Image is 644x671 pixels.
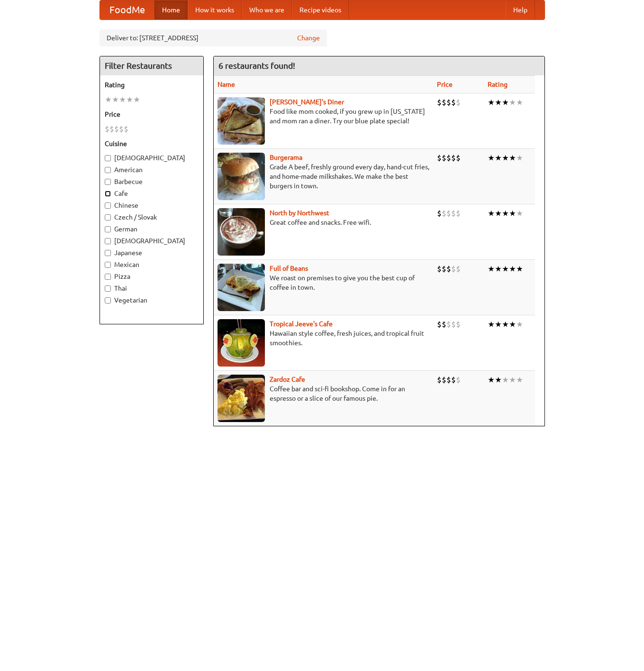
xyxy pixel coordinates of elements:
[119,94,126,105] li: ★
[270,98,344,106] a: [PERSON_NAME]'s Diner
[105,80,199,90] h5: Rating
[105,155,111,161] input: [DEMOGRAPHIC_DATA]
[105,189,199,198] label: Cafe
[124,124,128,134] li: $
[495,208,502,219] li: ★
[488,264,495,274] li: ★
[509,375,516,385] li: ★
[502,264,509,274] li: ★
[437,208,442,219] li: $
[270,376,305,383] a: Zardoz Cafe
[105,153,199,163] label: [DEMOGRAPHIC_DATA]
[502,153,509,163] li: ★
[516,208,523,219] li: ★
[442,319,446,330] li: $
[442,375,446,385] li: $
[270,265,308,272] a: Full of Beans
[105,167,111,173] input: American
[105,224,199,234] label: German
[456,375,461,385] li: $
[105,214,111,221] input: Czech / Slovak
[242,0,292,19] a: Who we are
[119,124,124,134] li: $
[270,154,302,161] a: Burgerama
[218,218,429,227] p: Great coffee and snacks. Free wifi.
[105,285,111,292] input: Thai
[218,107,429,126] p: Food like mom cooked, if you grew up in [US_STATE] and mom ran a diner. Try our blue plate special!
[502,319,509,330] li: ★
[446,375,451,385] li: $
[446,153,451,163] li: $
[105,295,199,305] label: Vegetarian
[516,264,523,274] li: ★
[451,319,456,330] li: $
[495,97,502,108] li: ★
[516,97,523,108] li: ★
[105,248,199,257] label: Japanese
[437,264,442,274] li: $
[105,262,111,268] input: Mexican
[451,375,456,385] li: $
[105,284,199,293] label: Thai
[437,153,442,163] li: $
[100,0,154,19] a: FoodMe
[451,208,456,219] li: $
[105,124,109,134] li: $
[456,153,461,163] li: $
[270,320,333,328] a: Tropical Jeeve's Cafe
[516,319,523,330] li: ★
[451,264,456,274] li: $
[446,264,451,274] li: $
[105,179,111,185] input: Barbecue
[456,97,461,108] li: $
[105,139,199,148] h5: Cuisine
[105,236,199,246] label: [DEMOGRAPHIC_DATA]
[488,81,508,88] a: Rating
[442,97,446,108] li: $
[502,208,509,219] li: ★
[105,94,112,105] li: ★
[109,124,114,134] li: $
[218,162,429,191] p: Grade A beef, freshly ground every day, hand-cut fries, and home-made milkshakes. We make the bes...
[446,97,451,108] li: $
[126,94,133,105] li: ★
[502,375,509,385] li: ★
[218,264,265,311] img: beans.jpg
[218,81,235,88] a: Name
[495,264,502,274] li: ★
[218,61,295,70] ng-pluralize: 6 restaurants found!
[488,208,495,219] li: ★
[446,208,451,219] li: $
[437,97,442,108] li: $
[509,153,516,163] li: ★
[442,153,446,163] li: $
[218,329,429,348] p: Hawaiian style coffee, fresh juices, and tropical fruit smoothies.
[188,0,242,19] a: How it works
[488,319,495,330] li: ★
[100,29,327,46] div: Deliver to: [STREET_ADDRESS]
[456,264,461,274] li: $
[218,384,429,403] p: Coffee bar and sci-fi bookshop. Come in for an espresso or a slice of our famous pie.
[112,94,119,105] li: ★
[105,165,199,175] label: American
[509,97,516,108] li: ★
[218,319,265,367] img: jeeves.jpg
[105,202,111,209] input: Chinese
[218,208,265,256] img: north.jpg
[270,209,329,217] b: North by Northwest
[442,264,446,274] li: $
[105,297,111,303] input: Vegetarian
[105,226,111,232] input: German
[105,272,199,281] label: Pizza
[105,201,199,210] label: Chinese
[495,375,502,385] li: ★
[451,153,456,163] li: $
[451,97,456,108] li: $
[495,153,502,163] li: ★
[488,375,495,385] li: ★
